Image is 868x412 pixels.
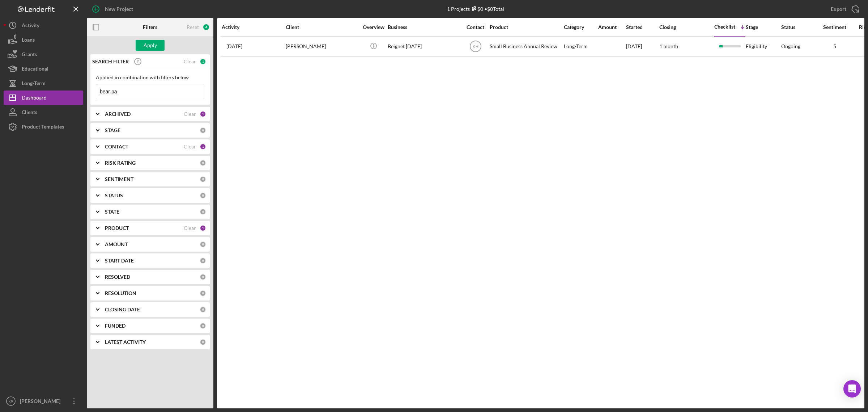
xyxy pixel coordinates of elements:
[200,241,206,248] div: 0
[143,24,157,30] b: Filters
[136,40,165,51] button: Apply
[18,394,65,410] div: [PERSON_NAME]
[222,24,285,30] div: Activity
[817,43,853,49] div: 5
[4,119,83,134] button: Product Templates
[200,225,206,231] div: 1
[4,394,83,408] button: KR[PERSON_NAME]
[105,111,131,117] b: ARCHIVED
[462,24,489,30] div: Contact
[8,399,13,403] text: KR
[22,119,64,136] div: Product Templates
[87,2,140,16] button: New Project
[564,24,597,30] div: Category
[200,127,206,134] div: 0
[200,339,206,345] div: 0
[659,43,678,49] time: 1 month
[490,24,562,30] div: Product
[286,24,358,30] div: Client
[4,18,83,33] button: Activity
[144,40,157,51] div: Apply
[4,91,83,105] button: Dashboard
[626,37,659,56] div: [DATE]
[200,209,206,215] div: 0
[200,111,206,117] div: 1
[92,59,129,64] b: SEARCH FILTER
[447,6,504,12] div: 1 Projects • $0 Total
[105,225,129,231] b: PRODUCT
[470,6,483,12] div: $0
[96,75,204,80] div: Applied in combination with filters below
[714,24,735,30] div: Checklist
[817,24,853,30] div: Sentiment
[360,24,387,30] div: Overview
[4,33,83,47] button: Loans
[105,144,128,150] b: CONTACT
[105,176,133,182] b: SENTIMENT
[200,58,206,65] div: 1
[200,290,206,297] div: 0
[746,24,780,30] div: Stage
[598,24,625,30] div: Amount
[105,323,125,329] b: FUNDED
[781,43,800,49] div: Ongoing
[200,257,206,264] div: 0
[105,258,134,264] b: START DATE
[105,290,136,296] b: RESOLUTION
[22,62,48,78] div: Educational
[200,160,206,166] div: 0
[22,33,35,49] div: Loans
[200,143,206,150] div: 1
[200,176,206,182] div: 0
[200,192,206,199] div: 0
[472,44,478,49] text: KR
[831,2,846,16] div: Export
[200,323,206,329] div: 0
[781,24,816,30] div: Status
[184,111,196,117] div: Clear
[184,225,196,231] div: Clear
[187,24,199,30] div: Reset
[105,307,140,312] b: CLOSING DATE
[659,24,714,30] div: Closing
[105,193,123,198] b: STATUS
[105,339,146,345] b: LATEST ACTIVITY
[200,306,206,313] div: 0
[200,274,206,280] div: 0
[4,62,83,76] button: Educational
[22,76,46,92] div: Long-Term
[22,18,39,34] div: Activity
[746,37,780,56] div: Eligibility
[105,241,128,247] b: AMOUNT
[22,47,37,63] div: Grants
[226,43,242,49] time: 2025-09-23 05:08
[564,37,597,56] div: Long-Term
[4,105,83,119] button: Clients
[105,209,119,215] b: STATE
[203,24,210,31] div: 4
[22,105,37,121] div: Clients
[824,2,864,16] button: Export
[184,144,196,150] div: Clear
[843,380,861,398] div: Open Intercom Messenger
[105,274,130,280] b: RESOLVED
[626,24,659,30] div: Started
[4,47,83,62] button: Grants
[286,37,358,56] div: [PERSON_NAME]
[388,37,460,56] div: Beignet [DATE]
[22,91,47,107] div: Dashboard
[388,24,460,30] div: Business
[4,76,83,91] button: Long-Term
[105,127,120,133] b: STAGE
[490,37,562,56] div: Small Business Annual Review
[184,59,196,64] div: Clear
[105,2,133,16] div: New Project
